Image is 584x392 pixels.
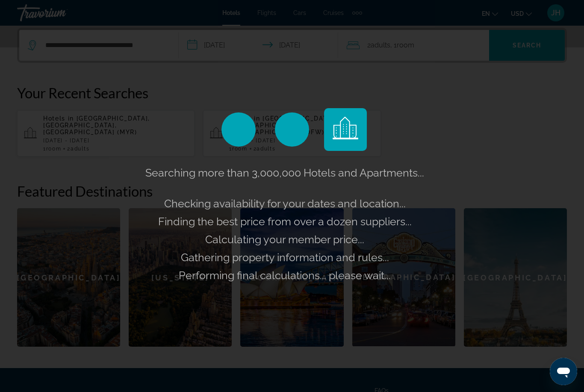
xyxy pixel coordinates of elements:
span: Performing final calculations... please wait... [179,269,391,282]
span: Calculating your member price... [205,233,364,246]
span: Checking availability for your dates and location... [164,197,406,210]
span: Finding the best price from over a dozen suppliers... [158,215,412,228]
iframe: Button to launch messaging window [550,358,577,385]
span: Gathering property information and rules... [181,251,389,264]
span: Searching more than 3,000,000 Hotels and Apartments... [145,166,424,179]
